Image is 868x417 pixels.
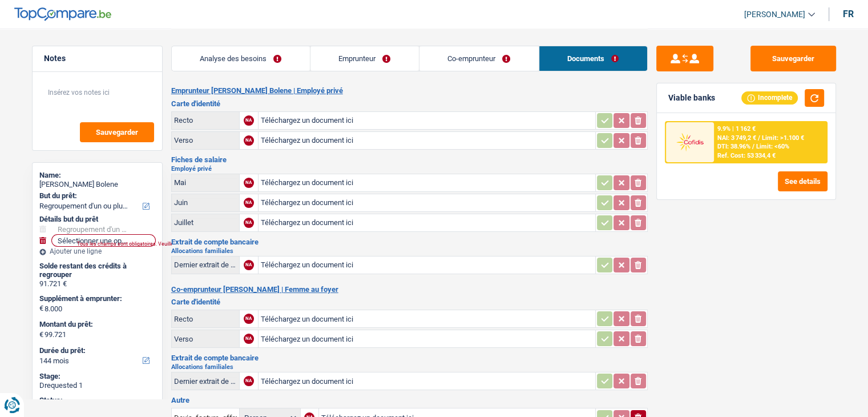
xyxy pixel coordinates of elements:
div: Viable banks [668,93,715,103]
div: [PERSON_NAME] Bolene [39,180,155,189]
div: NA [244,376,254,386]
div: Ref. Cost: 53 334,4 € [717,152,776,159]
div: Recto [174,315,237,323]
h2: Co-emprunteur [PERSON_NAME] | Femme au foyer [171,285,648,294]
div: NA [244,314,254,324]
a: Co-emprunteur [419,46,539,71]
h3: Carte d'identité [171,298,648,306]
div: Incomplete [741,91,798,104]
a: Emprunteur [310,46,419,71]
a: Analyse des besoins [172,46,310,71]
h3: Fiches de salaire [171,156,648,163]
span: NAI: 3 749,2 € [717,134,756,142]
label: Durée du prêt: [39,346,153,355]
div: Juillet [174,218,237,227]
div: Dernier extrait de compte pour vos allocations familiales [174,260,237,269]
span: Limit: >1.100 € [762,134,804,142]
div: Verso [174,335,237,343]
div: NA [244,135,254,146]
div: Tous les champs sont obligatoires. Veuillez fournir une réponse plus longue [77,242,147,246]
label: But du prêt: [39,191,153,201]
div: NA [244,115,254,126]
span: € [39,330,43,339]
button: Sauvegarder [750,46,836,71]
span: € [39,304,43,313]
h3: Autre [171,396,648,404]
span: / [758,134,760,142]
div: NA [244,260,254,270]
div: Name: [39,171,155,180]
div: NA [244,198,254,208]
div: Ajouter une ligne [39,247,155,255]
img: TopCompare Logo [14,7,111,21]
h2: Emprunteur [PERSON_NAME] Bolene | Employé privé [171,86,648,95]
h3: Extrait de compte bancaire [171,354,648,362]
div: Mai [174,178,237,187]
h5: Notes [44,54,151,63]
span: Limit: <60% [756,143,789,150]
h2: Employé privé [171,166,648,172]
span: DTI: 38.96% [717,143,750,150]
label: Montant du prêt: [39,320,153,329]
div: 91.721 € [39,279,155,288]
div: Solde restant des crédits à regrouper [39,262,155,279]
button: Sauvegarder [80,122,154,142]
div: Verso [174,136,237,145]
div: Status: [39,396,155,405]
h2: Allocations familiales [171,248,648,254]
div: Recto [174,116,237,125]
div: Stage: [39,372,155,381]
div: Juin [174,198,237,207]
label: Supplément à emprunter: [39,294,153,303]
div: fr [843,9,854,19]
div: Drequested 1 [39,381,155,390]
div: NA [244,218,254,228]
h2: Allocations familiales [171,364,648,370]
a: Documents [539,46,647,71]
a: [PERSON_NAME] [735,5,815,24]
span: Sauvegarder [96,129,138,136]
h3: Extrait de compte bancaire [171,238,648,246]
div: NA [244,178,254,188]
div: Dernier extrait de compte pour vos allocations familiales [174,377,237,386]
div: 9.9% | 1 162 € [717,125,756,133]
div: Détails but du prêt [39,215,155,224]
h3: Carte d'identité [171,100,648,107]
span: [PERSON_NAME] [744,10,805,19]
div: NA [244,334,254,344]
img: Cofidis [669,131,711,153]
span: / [752,143,754,150]
button: See details [778,171,827,191]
